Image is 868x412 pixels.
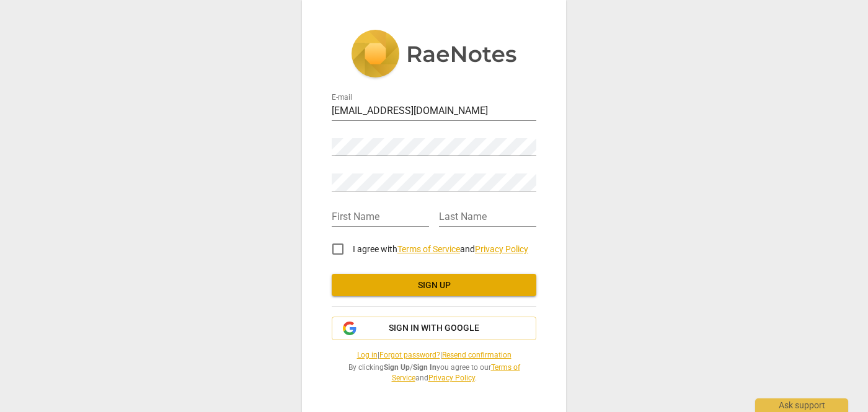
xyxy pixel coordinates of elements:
[755,398,848,412] div: Ask support
[384,363,410,372] b: Sign Up
[442,351,511,359] a: Resend confirmation
[389,322,479,335] span: Sign in with Google
[397,244,460,254] a: Terms of Service
[379,351,440,359] a: Forgot password?
[475,244,528,254] a: Privacy Policy
[332,94,352,102] label: E-mail
[332,350,536,361] span: | |
[342,279,526,292] span: Sign up
[351,30,517,81] img: 5ac2273c67554f335776073100b6d88f.svg
[357,351,378,359] a: Log in
[428,374,475,382] a: Privacy Policy
[392,363,520,382] a: Terms of Service
[413,363,436,372] b: Sign In
[332,274,536,296] button: Sign up
[353,244,528,254] span: I agree with and
[332,362,536,383] span: By clicking / you agree to our and .
[332,317,536,340] button: Sign in with Google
